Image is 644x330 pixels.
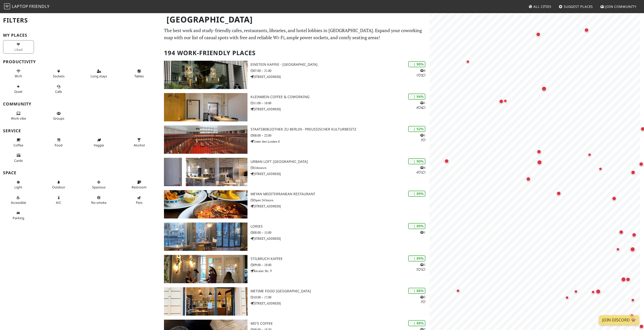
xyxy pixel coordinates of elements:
h3: metime food [GEOGRAPHIC_DATA] [251,289,429,293]
p: [STREET_ADDRESS] [251,171,429,176]
button: Pets [124,193,155,207]
img: Staatsbibliothek zu Berlin - Preußischer Kulturbesitz [164,125,247,154]
h3: Mo's Coffee [251,321,429,326]
div: Map marker [525,176,532,182]
p: Open 24 hours [251,198,429,203]
p: 2 2 [420,295,425,304]
button: Alcohol [124,136,155,149]
p: [STREET_ADDRESS] [251,107,429,112]
div: Map marker [536,159,543,166]
div: Map marker [620,276,627,283]
a: URBAN LOFT Berlin | 90% 441 URBAN LOFT [GEOGRAPHIC_DATA] Unknown [STREET_ADDRESS] [161,158,429,186]
p: 1 4 4 [416,100,425,110]
a: LaptopFriendly LaptopFriendly [4,2,50,11]
h3: Stilbruch Kaffee [251,257,429,261]
div: Map marker [630,169,636,176]
span: Air conditioned [56,200,61,205]
span: Power sockets [53,74,65,78]
button: Cards [3,151,34,165]
div: | 90% [408,158,425,164]
a: KleinMein Coffee & Coworking | 94% 144 KleinMein Coffee & Coworking 11:00 – 18:00 [STREET_ADDRESS] [161,93,429,121]
div: Map marker [587,152,593,158]
p: 10:00 – 17:00 [251,295,429,300]
div: Map marker [564,295,570,301]
img: Einstein Kaffee - Charlottenburg [164,61,247,89]
span: Group tables [53,116,64,121]
p: [STREET_ADDRESS] [251,74,429,79]
img: Meyan Mediterranean Restaurant [164,190,247,218]
span: Alcohol [134,143,145,147]
button: Quiet [3,82,34,96]
div: Map marker [611,195,617,202]
div: Map marker [615,246,621,252]
h1: [GEOGRAPHIC_DATA] [162,13,428,27]
h2: 194 Work-Friendly Places [164,45,426,61]
img: URBAN LOFT Berlin [164,158,247,186]
span: Restroom [132,185,147,189]
div: | 89% [408,255,425,261]
span: People working [11,116,26,121]
button: Outdoor [43,178,74,191]
span: Outdoor area [52,185,65,189]
button: Long stays [84,67,114,80]
h3: Community [3,102,158,106]
p: 4 1 2 [416,68,425,78]
p: 1 [420,230,425,235]
button: Veggie [84,136,114,149]
span: Join Community [605,4,636,9]
h3: Meyan Mediterranean Restaurant [251,192,429,196]
button: No smoke [84,193,114,207]
span: Video/audio calls [55,89,62,94]
span: Friendly [29,4,49,9]
span: Quiet [14,89,23,94]
div: Map marker [536,148,542,155]
span: Credit cards [14,158,23,163]
button: Tables [124,67,155,80]
h3: My Places [3,33,158,38]
a: Suggest Places [557,2,595,11]
div: Map marker [443,158,450,164]
span: Smoke free [91,200,107,205]
button: Restroom [124,178,155,191]
div: Map marker [541,85,548,92]
a: Staatsbibliothek zu Berlin - Preußischer Kulturbesitz | 92% 12 Staatsbibliothek zu Berlin - Preuß... [161,125,429,154]
button: Work vibe [3,109,34,123]
p: [STREET_ADDRESS] [251,301,429,306]
div: | 88% [408,320,425,326]
p: 1 2 1 [416,262,425,272]
button: Calls [43,82,74,96]
div: | 92% [408,126,425,132]
div: Map marker [631,232,637,238]
img: KleinMein Coffee & Coworking [164,93,247,121]
div: Map marker [535,31,542,38]
div: Map marker [583,27,590,33]
p: [STREET_ADDRESS] [251,236,429,241]
p: 09:00 – 18:00 [251,262,429,267]
span: Parking [13,216,24,220]
p: 4 4 1 [416,165,425,175]
span: Veggie [94,143,104,147]
p: The best work and study-friendly cafes, restaurants, libraries, and hotel lobbies in [GEOGRAPHIC_... [164,27,426,41]
h3: Einstein Kaffee - [GEOGRAPHIC_DATA] [251,62,429,67]
p: [STREET_ADDRESS] [251,204,429,209]
p: 11:00 – 18:00 [251,101,429,105]
h3: Space [3,170,158,175]
span: Suggest Places [564,4,593,9]
button: Spacious [84,178,114,191]
p: 1 2 [420,133,425,142]
button: Sockets [43,67,74,80]
div: Map marker [502,98,508,104]
div: Map marker [629,246,636,253]
h2: Filters [3,13,158,28]
span: Accessible [11,200,26,205]
div: Map marker [498,98,505,105]
h3: URBAN LOFT [GEOGRAPHIC_DATA] [251,160,429,164]
span: Food [55,143,63,147]
a: metime food Berlin | 88% 22 metime food [GEOGRAPHIC_DATA] 10:00 – 17:00 [STREET_ADDRESS] [161,287,429,316]
div: Map marker [597,166,604,172]
a: Join Community [598,2,638,11]
h3: Lories [251,224,429,229]
a: Stilbruch Kaffee | 89% 121 Stilbruch Kaffee 09:00 – 18:00 Revaler Str. 9 [161,255,429,283]
h3: Productivity [3,59,158,64]
button: Food [43,136,74,149]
